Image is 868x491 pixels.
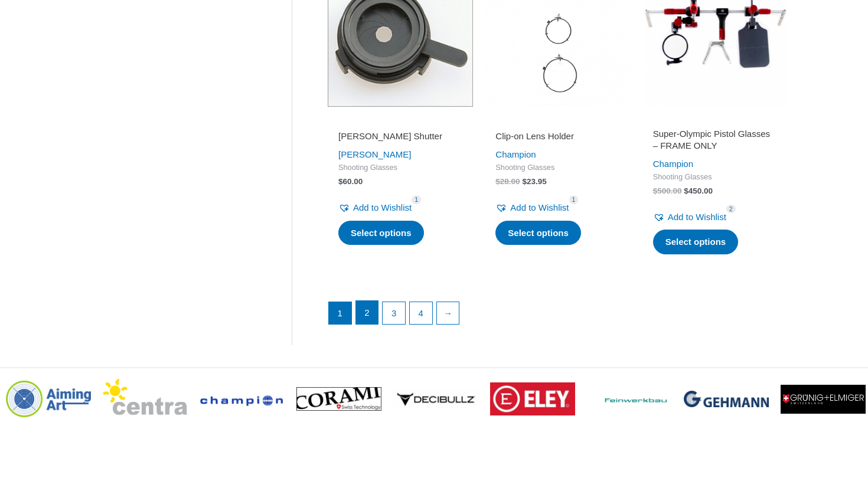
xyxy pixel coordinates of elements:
[653,114,777,128] iframe: Customer reviews powered by Trustpilot
[353,202,412,212] span: Add to Wishlist
[653,128,777,156] a: Super-Olympic Pistol Glasses – FRAME ONLY
[338,130,462,146] a: [PERSON_NAME] Shutter
[495,177,520,186] bdi: 28.00
[437,302,459,325] a: →
[338,177,363,186] bdi: 60.00
[338,130,462,142] h2: [PERSON_NAME] Shutter
[684,186,713,195] bdi: 450.00
[412,195,421,204] span: 1
[338,114,462,128] iframe: Customer reviews powered by Trustpilot
[495,130,619,142] h2: Clip-on Lens Holder
[653,186,682,195] bdi: 500.00
[338,163,462,173] span: Shooting Glasses
[490,382,575,415] img: brand logo
[338,149,411,159] a: [PERSON_NAME]
[510,202,569,212] span: Add to Wishlist
[653,159,693,169] a: Champion
[410,302,432,325] a: Page 4
[495,130,619,146] a: Clip-on Lens Holder
[356,301,378,325] a: Page 2
[329,302,351,325] span: Page 1
[684,186,688,195] span: $
[383,302,405,325] a: Page 3
[495,199,569,216] a: Add to Wishlist
[569,195,579,204] span: 1
[726,205,736,214] span: 2
[495,114,619,128] iframe: Customer reviews powered by Trustpilot
[653,230,739,254] a: Select options for “Super-Olympic Pistol Glasses - FRAME ONLY”
[495,221,581,245] a: Select options for “Clip-on Lens Holder”
[328,300,788,331] nav: Product Pagination
[338,177,343,186] span: $
[495,149,536,159] a: Champion
[653,172,777,182] span: Shooting Glasses
[653,186,658,195] span: $
[653,128,777,151] h2: Super-Olympic Pistol Glasses – FRAME ONLY
[522,177,546,186] bdi: 23.95
[668,212,726,222] span: Add to Wishlist
[495,177,500,186] span: $
[522,177,527,186] span: $
[338,199,412,216] a: Add to Wishlist
[495,163,619,173] span: Shooting Glasses
[338,221,424,245] a: Select options for “Knobloch Iris Shutter”
[653,209,726,225] a: Add to Wishlist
